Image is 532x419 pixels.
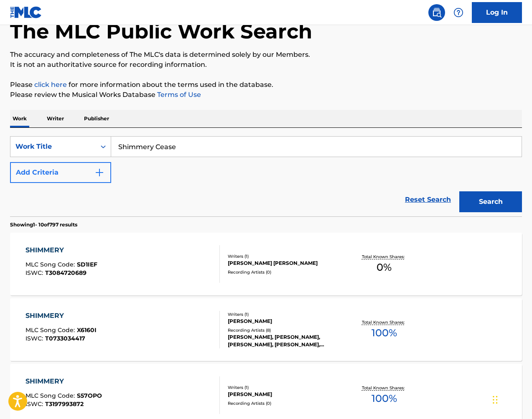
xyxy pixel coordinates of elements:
form: Search Form [10,136,522,216]
img: help [453,8,463,18]
span: 100 % [372,325,397,340]
div: [PERSON_NAME] [228,391,341,398]
p: The accuracy and completeness of The MLC's data is determined solely by our Members. [10,50,522,60]
p: Work [10,110,29,127]
div: Work Title [15,142,91,152]
div: Drag [493,387,498,412]
button: Add Criteria [10,162,111,183]
div: SHIMMERY [25,311,97,321]
span: MLC Song Code : [25,261,77,268]
span: T3084720689 [45,269,87,277]
div: Writers ( 1 ) [228,384,341,391]
span: SD1IEF [77,261,97,268]
div: Writers ( 1 ) [228,253,341,259]
span: T3197993872 [45,400,84,408]
a: Public Search [428,4,445,21]
span: 0 % [377,260,392,275]
p: Writer [44,110,66,127]
p: Total Known Shares: [362,385,407,391]
p: It is not an authoritative source for recording information. [10,60,522,70]
h1: The MLC Public Work Search [10,19,312,44]
div: Recording Artists ( 8 ) [228,327,341,333]
a: SHIMMERYMLC Song Code:SD1IEFISWC:T3084720689Writers (1)[PERSON_NAME] [PERSON_NAME]Recording Artis... [10,233,522,295]
a: click here [34,81,67,89]
p: Publisher [81,110,112,127]
span: 100 % [372,391,397,406]
div: SHIMMERY [25,245,97,255]
a: Log In [472,2,522,23]
a: Terms of Use [155,91,201,99]
a: SHIMMERYMLC Song Code:X6160IISWC:T0733034417Writers (1)[PERSON_NAME]Recording Artists (8)[PERSON_... [10,298,522,361]
img: search [432,8,442,18]
div: Recording Artists ( 0 ) [228,400,341,406]
div: Help [450,4,467,21]
div: Recording Artists ( 0 ) [228,269,341,275]
span: MLC Song Code : [25,392,77,399]
img: 9d2ae6d4665cec9f34b9.svg [94,168,104,178]
span: MLC Song Code : [25,326,77,334]
div: SHIMMERY [25,376,102,386]
p: Showing 1 - 10 of 797 results [10,221,77,229]
iframe: Chat Widget [490,379,532,419]
span: X6160I [77,326,97,334]
button: Search [459,191,522,212]
a: Reset Search [401,190,455,209]
span: T0733034417 [45,335,85,342]
span: ISWC : [25,335,45,342]
p: Total Known Shares: [362,254,407,260]
span: S57OPO [77,392,102,399]
span: ISWC : [25,269,45,277]
div: [PERSON_NAME] [PERSON_NAME] [228,259,341,267]
div: [PERSON_NAME] [228,317,341,325]
p: Please for more information about the terms used in the database. [10,80,522,90]
div: Writers ( 1 ) [228,311,341,317]
img: MLC Logo [10,6,42,18]
p: Please review the Musical Works Database [10,90,522,100]
p: Total Known Shares: [362,319,407,325]
div: [PERSON_NAME], [PERSON_NAME], [PERSON_NAME], [PERSON_NAME], [PERSON_NAME] [228,333,341,348]
span: ISWC : [25,400,45,408]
